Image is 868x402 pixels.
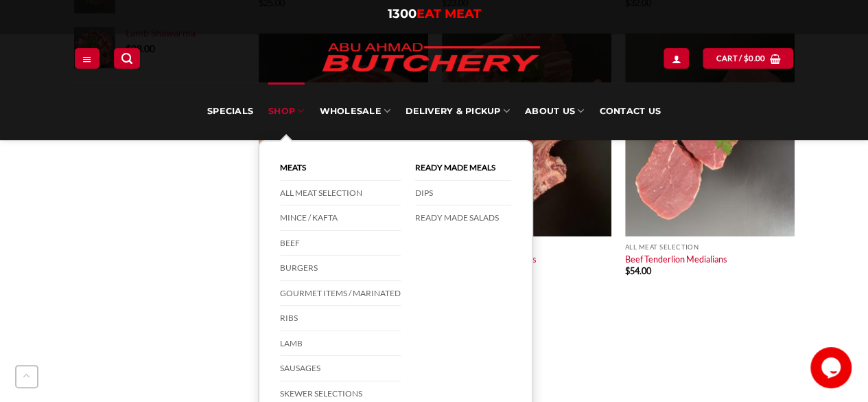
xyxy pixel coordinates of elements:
a: Ready Made Meals [415,155,511,181]
a: All Meat Selection [280,181,401,206]
span: EAT MEAT [417,6,481,21]
bdi: 54.00 [625,265,651,276]
a: Lamb [280,331,401,357]
a: SHOP [268,82,304,140]
a: Beef Tenderlion Medialians [625,254,727,265]
p: All Meat Selection [625,243,795,251]
a: Gourmet Items / Marinated [280,281,401,306]
span: 1300 [388,6,417,21]
a: View cart [703,48,793,68]
a: Mince / Kafta [280,205,401,231]
iframe: chat widget [810,347,854,388]
img: Abu Ahmad Butchery [311,34,551,82]
a: Wholesale [319,82,390,140]
a: Login [664,48,688,68]
a: DIPS [415,181,511,206]
a: Meats [280,155,401,181]
a: Search [114,48,140,68]
a: Menu [75,48,99,68]
a: Specials [207,82,253,140]
a: Ready Made Salads [415,205,511,230]
bdi: 0.00 [744,54,766,63]
span: $ [744,52,749,65]
a: Sausages [280,356,401,381]
span: $ [625,265,630,276]
a: Burgers [280,256,401,281]
a: Contact Us [599,82,661,140]
a: Beef [280,231,401,256]
a: About Us [525,82,584,140]
a: Ribs [280,306,401,331]
a: Delivery & Pickup [406,82,510,140]
a: 1300EAT MEAT [388,6,481,21]
span: Cart / [716,52,765,65]
button: Go to top [15,365,38,388]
